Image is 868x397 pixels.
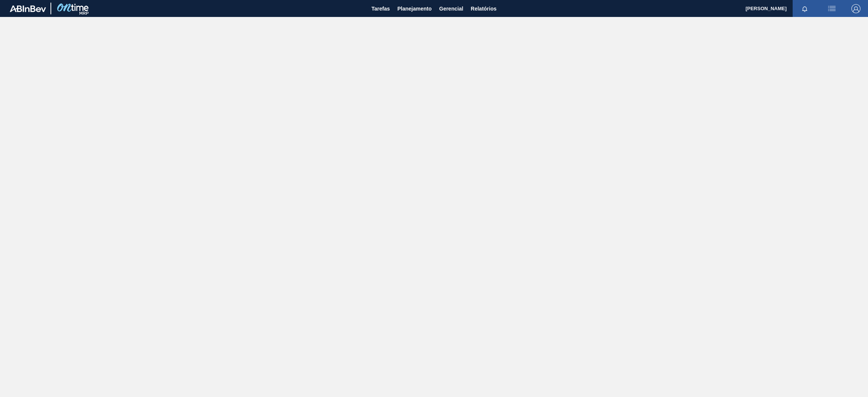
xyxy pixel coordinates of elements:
button: Notificações [793,3,817,14]
span: Relatórios [471,4,497,13]
span: Gerencial [439,4,463,13]
img: TNhmsLtSVTkK8tSr43FrP2fwEKptu5GPRR3wAAAABJRU5ErkJggg== [10,5,46,12]
img: userActions [827,4,836,13]
img: Logout [851,4,860,13]
span: Planejamento [397,4,432,13]
span: Tarefas [371,4,390,13]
